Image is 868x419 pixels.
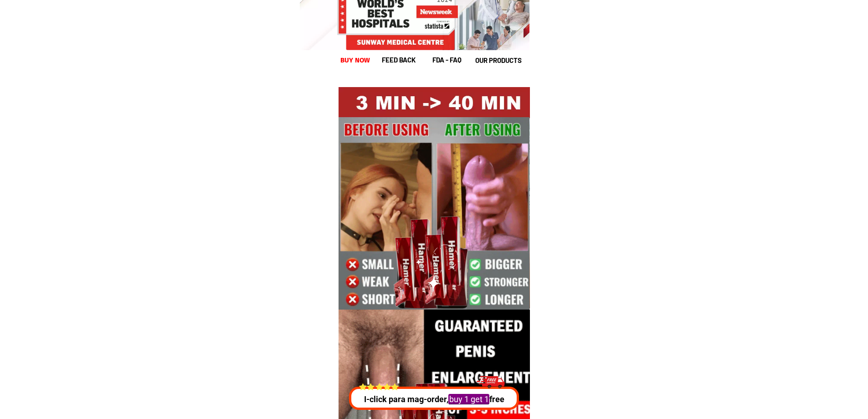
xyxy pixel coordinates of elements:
[432,55,483,65] h1: fda - FAQ
[340,55,370,66] h1: buy now
[475,55,529,66] h1: our products
[346,393,520,405] p: I-click para mag-order, free
[447,394,488,404] mark: buy 1 get 1
[382,55,431,65] h1: feed back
